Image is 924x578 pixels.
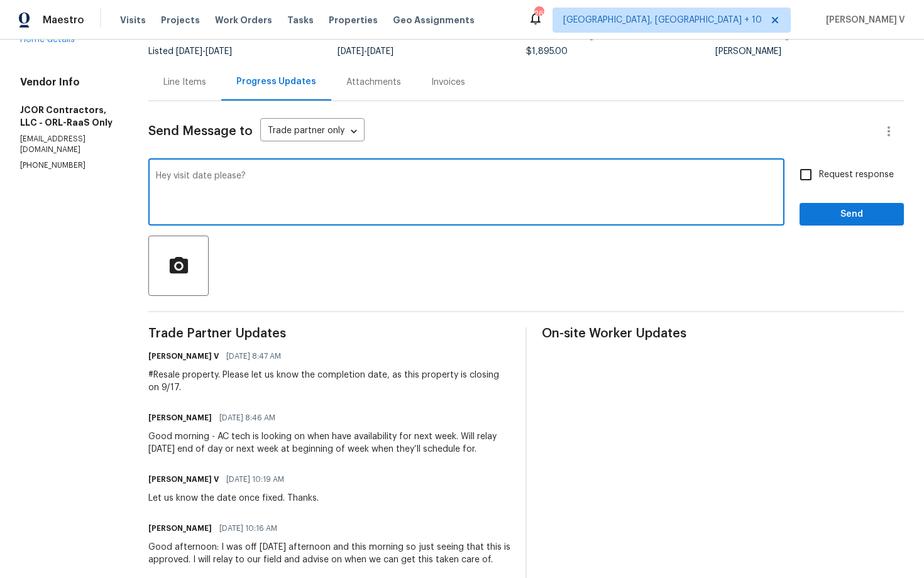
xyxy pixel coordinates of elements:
span: Work Orders [215,14,272,26]
div: Invoices [431,76,465,89]
span: [DATE] [367,47,393,56]
h5: JCOR Contractors, LLC - ORL-RaaS Only [20,104,118,129]
div: #Resale property. Please let us know the completion date, as this property is closing on 9/17. [148,369,510,394]
span: Trade Partner Updates [148,327,510,340]
p: [EMAIL_ADDRESS][DOMAIN_NAME] [20,134,118,155]
span: Send Message to [148,125,253,138]
span: Visits [120,14,146,26]
span: Request response [819,168,894,182]
span: - [176,47,232,56]
h6: [PERSON_NAME] [148,412,212,424]
div: Progress Updates [236,75,316,88]
div: Line Items [163,76,206,89]
button: Send [800,203,904,226]
div: Trade partner only [260,121,365,142]
span: Geo Assignments [393,14,475,26]
span: [DATE] [206,47,232,56]
h4: Vendor Info [20,76,118,89]
a: Home details [20,35,75,44]
span: Send [810,207,894,222]
div: Attachments [346,76,401,89]
span: - [338,47,393,56]
h6: [PERSON_NAME] [148,522,212,535]
div: Good afternoon: I was off [DATE] afternoon and this morning so just seeing that this is approved.... [148,541,510,566]
span: Listed [148,47,232,56]
h6: [PERSON_NAME] V [148,350,219,363]
span: Tasks [287,16,314,25]
span: [GEOGRAPHIC_DATA], [GEOGRAPHIC_DATA] + 10 [563,14,762,26]
div: 262 [534,8,543,20]
div: Let us know the date once fixed. Thanks. [148,492,319,504]
span: [DATE] 8:46 AM [219,412,275,424]
span: Maestro [43,14,84,26]
span: [DATE] 8:47 AM [226,350,281,363]
span: [DATE] 10:16 AM [219,522,277,535]
span: [DATE] 10:19 AM [226,473,284,486]
textarea: Hey visit date please? [156,172,777,215]
h6: [PERSON_NAME] V [148,473,219,486]
span: [DATE] [176,47,202,56]
div: [PERSON_NAME] [715,47,905,56]
span: [DATE] [338,47,364,56]
span: Projects [161,14,200,26]
span: Properties [329,14,378,26]
span: [PERSON_NAME] V [821,14,905,26]
span: On-site Worker Updates [542,327,904,340]
span: $1,895.00 [526,47,568,56]
div: Good morning - AC tech is looking on when have availability for next week. Will relay [DATE] end ... [148,430,510,455]
p: [PHONE_NUMBER] [20,160,118,171]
